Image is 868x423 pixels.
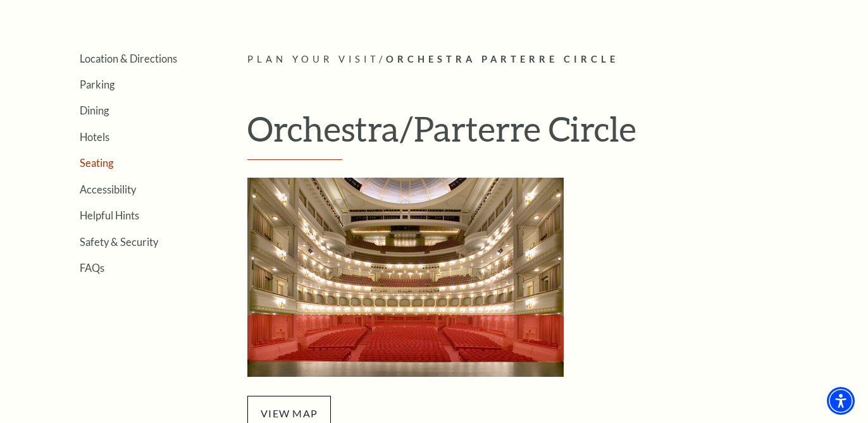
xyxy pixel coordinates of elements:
[247,178,564,377] img: Orchestra/Parterre Circle Seating Map
[827,387,855,415] div: Accessibility Menu
[80,209,139,221] a: Helpful Hints
[386,54,619,64] span: Orchestra Parterre Circle
[80,131,109,143] a: Hotels
[80,52,177,64] a: Location & Directions
[247,52,826,68] p: /
[80,236,158,248] a: Safety & Security
[247,54,379,64] span: Plan Your Visit
[247,405,331,420] a: view map - open in a new tab
[247,269,564,283] a: Orchestra/Parterre Circle Seating Map - open in a new tab
[80,262,104,274] a: FAQs
[80,183,136,195] a: Accessibility
[247,108,826,160] h1: Orchestra/Parterre Circle
[80,104,109,116] a: Dining
[80,78,115,90] a: Parking
[80,157,113,169] a: Seating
